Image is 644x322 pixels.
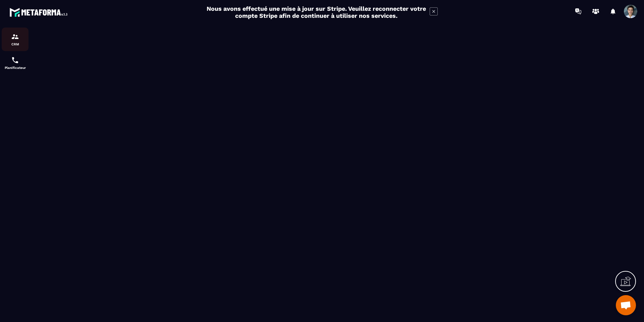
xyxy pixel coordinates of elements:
p: Planificateur [2,66,29,70]
h2: Nous avons effectué une mise à jour sur Stripe. Veuillez reconnecter votre compte Stripe afin de ... [206,5,426,19]
img: scheduler [11,56,19,64]
a: schedulerschedulerPlanificateur [2,51,29,75]
img: logo [9,6,70,18]
a: formationformationCRM [2,28,29,51]
div: Ouvrir le chat [616,295,636,315]
img: formation [11,33,19,41]
p: CRM [2,42,29,46]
